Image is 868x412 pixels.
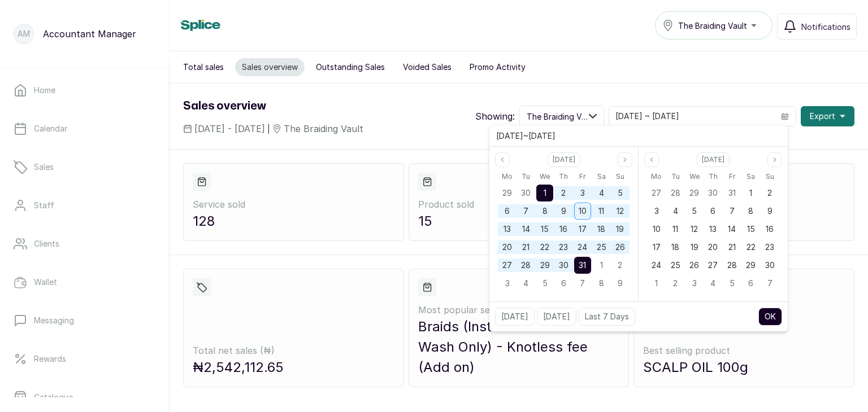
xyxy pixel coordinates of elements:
svg: page previous [648,156,655,163]
div: 16 Oct 2025 [554,220,573,238]
button: Previous month [644,152,659,167]
p: Messaging [34,315,74,326]
a: Home [9,74,160,106]
span: 8 [599,278,604,288]
span: 16 [766,224,774,234]
span: Th [709,170,718,183]
span: 18 [671,242,679,252]
p: Clients [34,238,59,249]
span: 13 [709,224,717,234]
span: Fr [579,170,585,183]
p: Showing: [475,109,515,123]
div: 20 Nov 2025 [704,238,722,256]
div: 22 Oct 2025 [536,238,554,256]
span: Mo [651,170,662,183]
span: 6 [505,206,510,216]
div: 30 Oct 2025 [554,256,573,274]
span: Export [810,111,835,122]
p: Calendar [34,123,67,134]
div: 26 Oct 2025 [611,238,630,256]
p: Most popular service [418,303,620,317]
span: 27 [652,188,661,198]
p: Service sold [193,198,394,211]
div: Tuesday [666,169,684,184]
div: Thursday [704,169,722,184]
div: Wednesday [536,169,554,184]
p: Staff [34,200,54,211]
div: 25 Nov 2025 [666,256,684,274]
button: Notifications [777,14,857,40]
div: 30 Oct 2025 [704,184,722,202]
div: 09 Nov 2025 [611,274,630,292]
div: 06 Nov 2025 [554,274,573,292]
div: 07 Oct 2025 [517,202,535,220]
span: 10 [579,206,587,216]
div: 05 Nov 2025 [685,202,704,220]
span: 15 [747,224,755,234]
p: Product sold [418,198,620,211]
span: 17 [653,242,661,252]
div: 21 Nov 2025 [723,238,741,256]
div: 10 Nov 2025 [647,220,666,238]
div: 01 Nov 2025 [592,256,610,274]
div: Sunday [761,169,779,184]
button: Next month [767,152,782,167]
span: The Braiding Vault [678,20,747,32]
span: 22 [540,242,549,252]
span: 9 [767,206,772,216]
span: Su [616,170,624,183]
span: Mo [502,170,513,183]
div: 09 Oct 2025 [554,202,573,220]
span: 25 [597,242,606,252]
a: Wallet [9,266,160,298]
span: 11 [598,206,604,216]
span: 19 [691,242,698,252]
span: We [689,170,700,183]
div: 08 Nov 2025 [592,274,610,292]
span: ~ [523,131,528,141]
button: OK [758,308,782,326]
button: Select month [697,152,730,167]
div: 27 Oct 2025 [647,184,666,202]
div: 02 Oct 2025 [554,184,573,202]
p: AM [18,28,30,40]
div: 20 Oct 2025 [498,238,517,256]
span: 12 [691,224,698,234]
div: 08 Oct 2025 [536,202,554,220]
span: 30 [765,260,775,270]
div: 17 Oct 2025 [573,220,592,238]
div: 12 Nov 2025 [685,220,704,238]
span: 8 [542,206,548,216]
div: 14 Oct 2025 [517,220,535,238]
div: 18 Nov 2025 [666,238,684,256]
span: 30 [708,188,718,198]
div: 02 Dec 2025 [666,274,684,292]
span: 6 [710,206,715,216]
div: 23 Nov 2025 [761,238,779,256]
div: 07 Nov 2025 [723,202,741,220]
div: 03 Nov 2025 [647,202,666,220]
div: Tuesday [517,169,535,184]
div: 11 Oct 2025 [592,202,610,220]
span: 28 [727,260,737,270]
span: | [267,123,270,135]
span: 19 [616,224,624,234]
div: Oct 2025 [498,169,630,292]
span: 31 [728,188,736,198]
span: 20 [502,242,512,252]
span: 18 [597,224,605,234]
span: Fr [729,170,735,183]
span: 7 [523,206,528,216]
span: We [540,170,550,183]
h1: Sales overview [183,97,363,115]
div: 27 Nov 2025 [704,256,722,274]
div: 06 Dec 2025 [741,274,760,292]
p: Wallet [34,277,57,288]
div: 29 Oct 2025 [536,256,554,274]
div: Saturday [741,169,760,184]
div: 27 Oct 2025 [498,256,517,274]
span: 24 [578,242,587,252]
span: 1 [600,260,603,270]
div: 28 Oct 2025 [517,256,535,274]
div: 02 Nov 2025 [761,184,779,202]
